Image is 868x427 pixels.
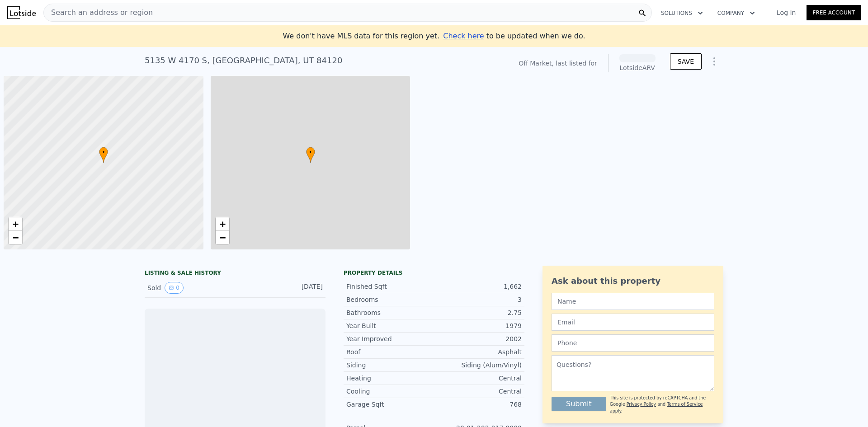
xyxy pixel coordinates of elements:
[443,32,484,40] span: Check here
[346,387,434,396] div: Cooling
[434,334,522,343] div: 2002
[346,321,434,330] div: Year Built
[346,347,434,357] div: Roof
[434,374,522,383] div: Central
[519,59,597,68] div: Off Market, last listed for
[667,402,703,407] a: Terms of Service
[99,148,108,156] span: •
[216,217,229,231] a: Zoom in
[619,63,656,72] div: Lotside ARV
[219,218,225,230] span: +
[346,361,434,370] div: Siding
[434,361,522,370] div: Siding (Alum/Vinyl)
[434,347,522,357] div: Asphalt
[346,374,434,383] div: Heating
[7,6,36,19] img: Lotside
[147,282,228,294] div: Sold
[283,31,585,42] div: We don't have MLS data for this region yet.
[99,147,108,163] div: •
[216,231,229,244] a: Zoom out
[434,387,522,396] div: Central
[552,275,714,287] div: Ask about this property
[443,31,585,42] div: to be updated when we do.
[346,334,434,343] div: Year Improved
[627,402,656,407] a: Privacy Policy
[434,400,522,409] div: 768
[654,5,710,21] button: Solutions
[344,269,524,277] div: Property details
[552,334,714,352] input: Phone
[552,314,714,331] input: Email
[807,5,861,20] a: Free Account
[145,269,325,278] div: LISTING & SALE HISTORY
[165,282,184,294] button: View historical data
[283,282,323,294] div: [DATE]
[346,308,434,317] div: Bathrooms
[552,397,606,411] button: Submit
[306,147,315,163] div: •
[346,282,434,291] div: Finished Sqft
[705,52,723,70] button: Show Options
[219,232,225,243] span: −
[346,295,434,304] div: Bedrooms
[710,5,762,21] button: Company
[434,282,522,291] div: 1,662
[610,395,714,414] div: This site is protected by reCAPTCHA and the Google and apply.
[434,308,522,317] div: 2.75
[670,53,702,70] button: SAVE
[434,295,522,304] div: 3
[306,148,315,156] span: •
[766,8,807,17] a: Log In
[13,232,19,243] span: −
[9,217,22,231] a: Zoom in
[44,7,153,18] span: Search an address or region
[434,321,522,330] div: 1979
[346,400,434,409] div: Garage Sqft
[13,218,19,230] span: +
[552,293,714,310] input: Name
[145,54,342,67] div: 5135 W 4170 S , [GEOGRAPHIC_DATA] , UT 84120
[9,231,22,244] a: Zoom out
